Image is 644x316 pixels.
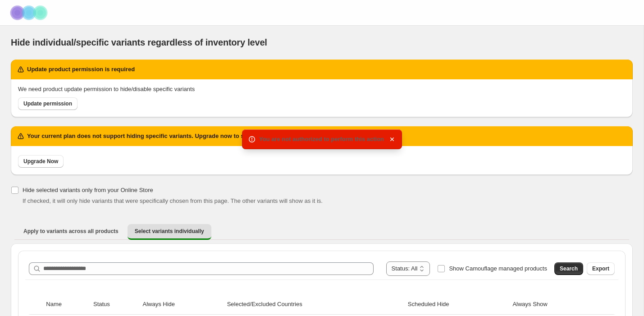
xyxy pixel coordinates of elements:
[11,37,267,47] span: Hide individual/specific variants regardless of inventory level
[140,294,224,315] th: Always Hide
[18,86,195,92] span: We need product update permission to hide/disable specific variants
[128,224,211,240] button: Select variants individually
[259,136,384,142] span: You are not authorized to perform this action
[224,294,405,315] th: Selected/Excluded Countries
[43,294,91,315] th: Name
[23,197,323,204] span: If checked, it will only hide variants that were specifically chosen from this page. The other va...
[23,100,72,107] span: Update permission
[405,294,510,315] th: Scheduled Hide
[23,187,153,193] span: Hide selected variants only from your Online Store
[18,155,64,168] a: Upgrade Now
[554,262,583,275] button: Search
[560,265,578,272] span: Search
[135,228,204,235] span: Select variants individually
[587,262,615,275] button: Export
[23,158,58,165] span: Upgrade Now
[510,294,600,315] th: Always Show
[91,294,140,315] th: Status
[23,228,119,235] span: Apply to variants across all products
[27,132,389,141] h2: Your current plan does not support hiding specific variants. Upgrade now to select variants and h...
[18,97,78,110] a: Update permission
[592,265,609,272] span: Export
[27,65,135,74] h2: Update product permission is required
[449,265,547,272] span: Show Camouflage managed products
[16,224,126,238] button: Apply to variants across all products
